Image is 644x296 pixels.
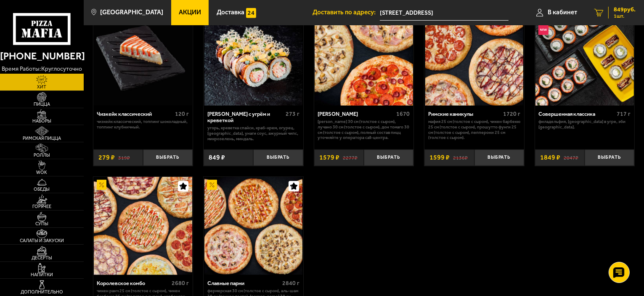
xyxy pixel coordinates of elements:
[538,111,615,117] div: Совершенная классика
[343,154,358,161] s: 2277 ₽
[94,177,192,275] img: Королевское комбо
[97,180,107,190] img: Акционный
[204,7,303,106] a: НовинкаРолл Калипсо с угрём и креветкой
[538,119,631,130] p: Филадельфия, [GEOGRAPHIC_DATA] в угре, Эби [GEOGRAPHIC_DATA].
[207,111,284,124] div: [PERSON_NAME] с угрём и креветкой
[474,149,524,166] button: Выбрать
[98,154,115,161] span: 279 ₽
[585,149,634,166] button: Выбрать
[118,154,130,161] s: 319 ₽
[217,9,244,16] span: Доставка
[207,280,280,286] div: Славные парни
[204,177,303,275] a: АкционныйСлавные парни
[364,149,413,166] button: Выбрать
[617,110,631,117] span: 717 г
[93,177,193,275] a: АкционныйКоролевское комбо
[453,154,468,161] s: 2136 ₽
[100,9,163,16] span: [GEOGRAPHIC_DATA]
[535,7,634,106] img: Совершенная классика
[314,7,414,106] a: АкционныйХет Трик
[179,9,201,16] span: Акции
[424,7,524,106] a: АкционныйРимские каникулы
[204,7,303,106] img: Ролл Калипсо с угрём и креветкой
[97,280,170,286] div: Королевское комбо
[315,7,413,106] img: Хет Трик
[93,7,193,106] a: АкционныйЧизкейк классический
[175,110,189,117] span: 120 г
[614,7,636,13] span: 849 руб.
[207,125,299,141] p: угорь, креветка спайси, краб-крем, огурец, [GEOGRAPHIC_DATA], унаги соус, ажурный чипс, микрозеле...
[503,110,520,117] span: 1720 г
[319,154,339,161] span: 1579 ₽
[318,119,410,141] p: [PERSON_NAME] 30 см (толстое с сыром), Лучано 30 см (толстое с сыром), Дон Томаго 30 см (толстое ...
[380,5,509,21] input: Ваш адрес доставки
[425,7,524,106] img: Римские каникулы
[97,111,173,117] div: Чизкейк классический
[428,111,501,117] div: Римские каникулы
[286,110,299,117] span: 273 г
[246,8,256,18] img: 15daf4d41897b9f0e9f617042186c801.svg
[253,149,303,166] button: Выбрать
[397,110,410,117] span: 1670
[97,119,189,130] p: Чизкейк классический, топпинг шоколадный, топпинг клубничный.
[535,7,635,106] a: АкционныйНовинкаСовершенная классика
[428,119,520,141] p: Мафия 25 см (толстое с сыром), Чикен Барбекю 25 см (толстое с сыром), Прошутто Фунги 25 см (толст...
[313,9,380,16] span: Доставить по адресу:
[282,280,299,287] span: 2840 г
[540,154,560,161] span: 1849 ₽
[207,180,217,190] img: Акционный
[548,9,577,16] span: В кабинет
[614,13,636,19] span: 1 шт.
[94,7,192,106] img: Чизкейк классический
[564,154,578,161] s: 2047 ₽
[429,154,450,161] span: 1599 ₽
[538,25,549,35] img: Новинка
[172,280,189,287] span: 2680 г
[209,154,225,161] span: 849 ₽
[318,111,394,117] div: [PERSON_NAME]
[204,177,303,275] img: Славные парни
[143,149,193,166] button: Выбрать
